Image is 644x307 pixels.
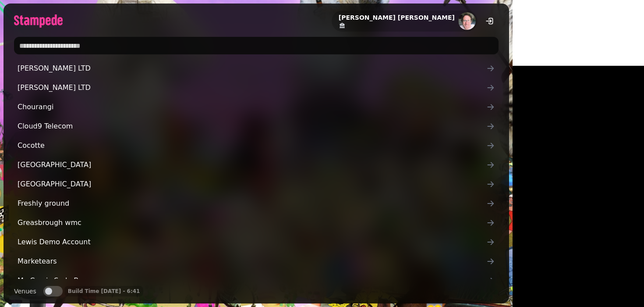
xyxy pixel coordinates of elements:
[14,98,499,116] a: Chourangi
[14,79,499,96] a: [PERSON_NAME] LTD
[18,179,486,189] span: [GEOGRAPHIC_DATA]
[18,140,486,151] span: Cocotte
[14,60,499,77] a: [PERSON_NAME] LTD
[18,275,486,286] span: My Comic Soda Bar
[18,82,486,93] span: [PERSON_NAME] LTD
[481,12,499,30] button: logout
[68,288,140,295] p: Build Time [DATE] - 6:41
[14,156,499,174] a: [GEOGRAPHIC_DATA]
[18,160,486,170] span: [GEOGRAPHIC_DATA]
[18,218,486,228] span: Greasbrough wmc
[14,175,499,193] a: [GEOGRAPHIC_DATA]
[14,118,499,135] a: Cloud9 Telecom
[18,256,486,267] span: Marketears
[18,121,486,132] span: Cloud9 Telecom
[14,195,499,212] a: Freshly ground
[14,233,499,251] a: Lewis Demo Account
[339,13,455,22] h2: [PERSON_NAME] [PERSON_NAME]
[18,198,486,209] span: Freshly ground
[18,102,486,112] span: Chourangi
[18,63,486,74] span: [PERSON_NAME] LTD
[18,237,486,247] span: Lewis Demo Account
[458,12,476,30] img: aHR0cHM6Ly93d3cuZ3JhdmF0YXIuY29tL2F2YXRhci8yODllYmIyYjVlNTgyYWIwNGUzOWMyZWY1YTYxNjQ5Mz9zPTE1MCZkP...
[14,286,36,296] label: Venues
[14,137,499,154] a: Cocotte
[14,214,499,232] a: Greasbrough wmc
[14,253,499,270] a: Marketears
[14,272,499,289] a: My Comic Soda Bar
[14,14,63,28] img: logo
